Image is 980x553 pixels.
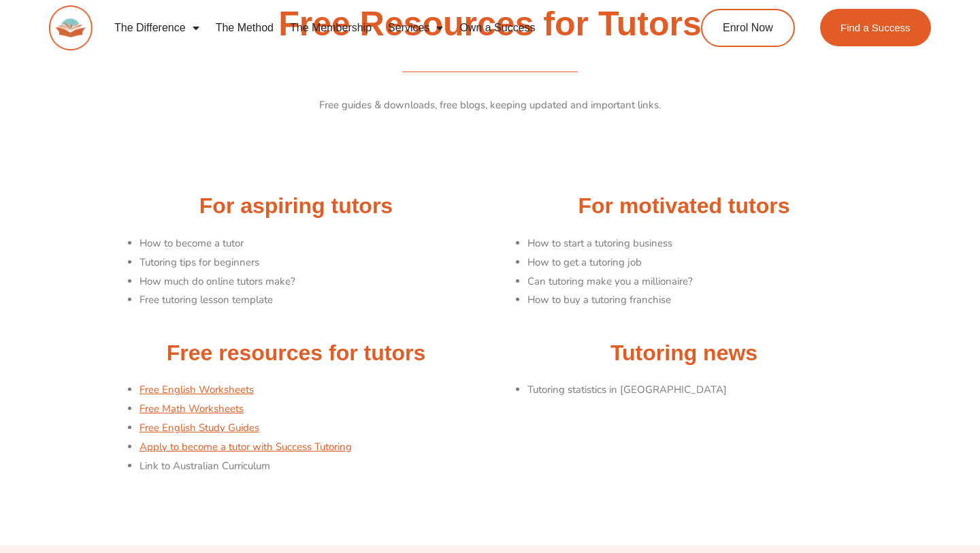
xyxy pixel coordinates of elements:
[701,9,795,47] a: Enrol Now
[109,339,483,368] h2: Free resources for tutors
[140,440,352,454] a: Apply to become a tutor with Success Tutoring
[451,12,543,44] a: Own a Success
[140,421,259,434] a: Free English Study Guides
[140,234,483,253] li: How to become a tutor
[527,291,871,310] li: How to buy a tutoring franchise
[527,253,871,272] li: How to get a tutoring job
[140,457,483,476] li: Link to Australian Curriculum
[527,234,871,253] li: How to start a tutoring business
[497,339,871,368] h2: Tutoring news
[140,272,483,291] li: How much do online tutors make?
[380,12,451,44] a: Services
[106,12,651,44] nav: Menu
[497,192,871,221] h2: For motivated tutors
[140,383,254,396] a: Free English Worksheets
[140,291,483,310] li: Free tutoring lesson template
[140,402,244,415] a: Free Math Worksheets
[109,192,483,221] h2: For aspiring tutors
[723,22,773,33] span: Enrol Now
[820,9,931,46] a: Find a Success
[109,96,871,115] p: Free guides & downloads, free blogs, keeping updated and important links.
[140,253,483,272] li: Tutoring tips for beginners
[527,272,871,291] li: Can tutoring make you a millionaire?
[106,12,208,44] a: The Difference
[282,12,380,44] a: The Membership
[840,22,911,33] span: Find a Success
[208,12,282,44] a: The Method
[527,381,871,400] li: Tutoring statistics in [GEOGRAPHIC_DATA]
